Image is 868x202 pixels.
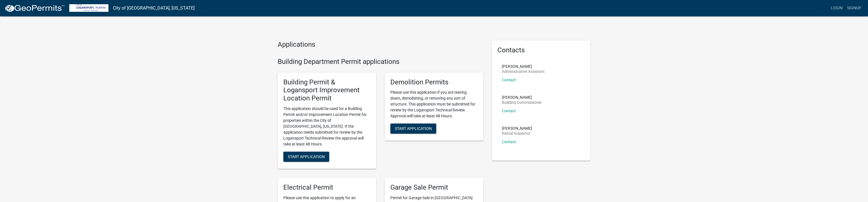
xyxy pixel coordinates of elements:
button: Start Application [390,124,436,134]
button: Start Application [283,152,329,162]
p: [PERSON_NAME] [502,64,545,68]
h5: Demolition Permits [390,78,478,86]
p: Permit for Garage Sale in [GEOGRAPHIC_DATA] [390,195,478,201]
p: [PERSON_NAME] [502,95,542,99]
p: Rental Inspector [502,131,532,135]
h5: Contacts [497,46,585,54]
h4: Building Department Permit applications [278,58,483,66]
a: Login [829,3,845,14]
h5: Electrical Permit [283,183,371,192]
span: Start Application [288,154,325,159]
p: Please use this application if you are tearing down, demolishing, or removing any sort of structu... [390,89,478,119]
a: Contact [502,78,516,82]
h5: Garage Sale Permit [390,183,478,192]
h5: Building Permit & Logansport Improvement Location Permit [283,78,371,102]
a: Signup [845,3,863,14]
p: [PERSON_NAME] [502,126,532,130]
a: Contact [502,109,516,113]
p: Administrative Assistant [502,69,545,73]
span: Start Application [395,126,432,131]
h4: Applications [278,41,483,49]
a: City of [GEOGRAPHIC_DATA], [US_STATE] [113,3,195,13]
img: City of Logansport, Indiana [69,4,108,12]
p: This application should be used for a Building Permit and/or Improvement Location Permit for prop... [283,106,371,147]
a: Contact [502,140,516,144]
p: Building Commissioner [502,100,542,104]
